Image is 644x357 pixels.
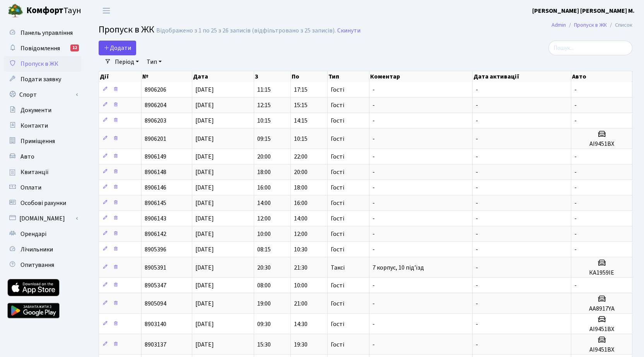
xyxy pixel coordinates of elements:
span: [DATE] [195,199,214,207]
b: [PERSON_NAME] [PERSON_NAME] М. [532,7,635,15]
span: 17:15 [294,85,307,94]
th: Авто [571,71,632,82]
span: 21:00 [294,299,307,308]
span: [DATE] [195,230,214,238]
span: Гості [331,154,344,160]
span: Гості [331,282,344,289]
a: Авто [4,149,81,164]
span: Пропуск в ЖК [20,60,58,68]
span: - [476,214,478,223]
a: Квитанції [4,164,81,180]
span: - [476,152,478,161]
span: 10:00 [257,230,271,238]
span: 15:15 [294,101,307,109]
span: [DATE] [195,281,214,290]
span: - [372,168,375,176]
a: Додати [99,41,136,55]
span: Панель управління [20,29,73,37]
span: 14:30 [294,320,307,328]
a: Admin [552,21,566,29]
th: Дії [99,71,142,82]
a: Лічильники [4,242,81,257]
span: - [476,101,478,109]
a: [DOMAIN_NAME] [4,211,81,226]
span: - [574,214,577,223]
span: Орендарі [20,230,46,238]
span: - [372,85,375,94]
span: - [476,281,478,290]
span: Гості [331,118,344,124]
a: Опитування [4,257,81,273]
span: Приміщення [20,137,55,145]
span: Гості [331,321,344,327]
span: - [372,320,375,328]
span: - [476,230,478,238]
span: Гості [331,246,344,253]
span: 8906143 [145,214,166,223]
h5: КА1959ІЕ [574,269,629,277]
b: Комфорт [26,4,63,17]
a: Приміщення [4,133,81,149]
li: Список [607,21,632,29]
span: [DATE] [195,214,214,223]
th: Тип [328,71,369,82]
a: Пропуск в ЖК [574,21,607,29]
span: - [372,230,375,238]
span: [DATE] [195,183,214,192]
span: [DATE] [195,320,214,328]
a: Орендарі [4,226,81,242]
a: Панель управління [4,25,81,41]
span: 14:00 [257,199,271,207]
span: - [476,168,478,176]
span: 8903140 [145,320,166,328]
span: - [476,116,478,125]
span: 20:00 [257,152,271,161]
span: 8906206 [145,85,166,94]
span: 18:00 [294,183,307,192]
h5: АА8917YA [574,305,629,313]
span: - [574,183,577,192]
span: Подати заявку [20,75,61,84]
input: Пошук... [548,41,632,55]
nav: breadcrumb [540,17,644,33]
a: Пропуск в ЖК [4,56,81,72]
span: - [476,245,478,254]
span: [DATE] [195,85,214,94]
span: - [476,135,478,143]
span: - [574,245,577,254]
a: Контакти [4,118,81,133]
span: - [574,116,577,125]
span: - [476,320,478,328]
span: 8906148 [145,168,166,176]
span: Таун [26,4,81,17]
th: Коментар [369,71,473,82]
span: 10:30 [294,245,307,254]
span: - [574,230,577,238]
span: 16:00 [294,199,307,207]
span: 8906201 [145,135,166,143]
span: 22:00 [294,152,307,161]
span: 8906203 [145,116,166,125]
span: Оплати [20,183,41,192]
a: Скинути [337,27,360,34]
span: - [574,281,577,290]
span: - [372,183,375,192]
button: Переключити навігацію [97,4,116,17]
span: 08:00 [257,281,271,290]
span: Гості [331,231,344,237]
th: Дата активації [473,71,571,82]
span: 8906142 [145,230,166,238]
span: Таксі [331,265,345,271]
img: logo.png [8,3,23,19]
span: [DATE] [195,101,214,109]
a: Спорт [4,87,81,102]
span: Квитанції [20,168,49,176]
span: - [372,299,375,308]
a: Оплати [4,180,81,195]
span: 19:00 [257,299,271,308]
span: Особові рахунки [20,199,66,207]
span: - [574,85,577,94]
span: Гості [331,215,344,222]
span: 19:30 [294,340,307,349]
span: 8905391 [145,263,166,272]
